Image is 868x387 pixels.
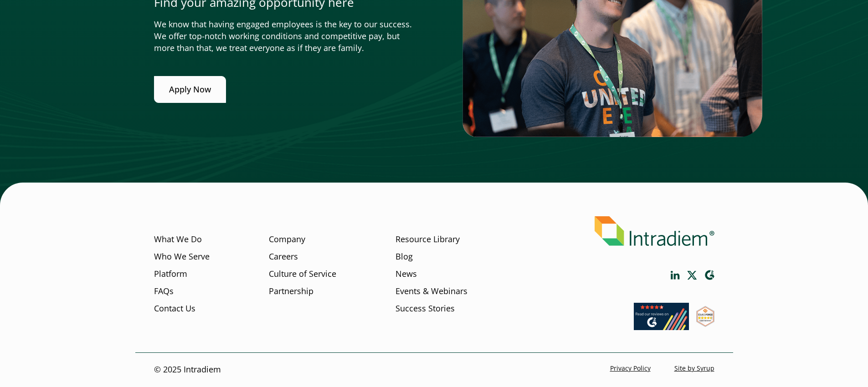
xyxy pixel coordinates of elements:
a: Careers [269,251,298,263]
a: Link opens in a new window [671,271,680,280]
a: What We Do [154,234,202,245]
img: Read our reviews on G2 [634,303,689,330]
a: Company [269,234,305,245]
a: Link opens in a new window [696,318,714,329]
a: Apply Now [154,76,226,103]
a: Who We Serve [154,251,210,263]
a: Privacy Policy [610,364,651,373]
a: Success Stories [395,303,455,315]
a: FAQs [154,285,174,297]
a: Platform [154,268,187,280]
a: Events & Webinars [395,285,467,297]
a: News [395,268,417,280]
a: Contact Us [154,303,195,315]
p: © 2025 Intradiem [154,364,221,376]
img: Intradiem [595,216,714,246]
a: Site by Syrup [674,364,714,373]
a: Partnership [269,285,313,297]
a: Link opens in a new window [687,271,697,280]
p: We know that having engaged employees is the key to our success. We offer top-notch working condi... [154,19,416,54]
a: Resource Library [395,234,460,245]
a: Culture of Service [269,268,336,280]
a: Link opens in a new window [634,321,689,332]
a: Blog [395,251,413,263]
img: SourceForge User Reviews [696,306,714,327]
a: Link opens in a new window [704,270,714,280]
